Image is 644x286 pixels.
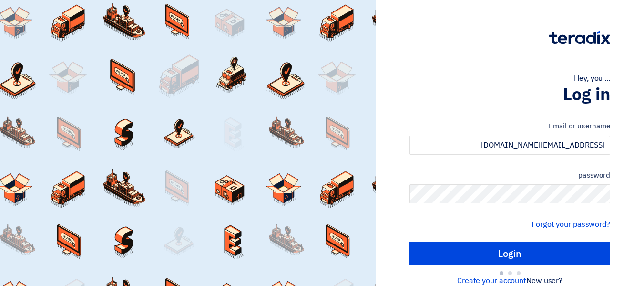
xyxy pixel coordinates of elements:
a: Forgot your password? [532,219,610,230]
font: Email or username [549,121,610,131]
input: Login [409,242,610,265]
img: Teradix logo [549,31,610,44]
font: Hey, you ... [574,73,610,84]
font: Log in [563,82,610,107]
font: password [578,170,610,180]
input: Enter your work email or username... [409,136,610,155]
